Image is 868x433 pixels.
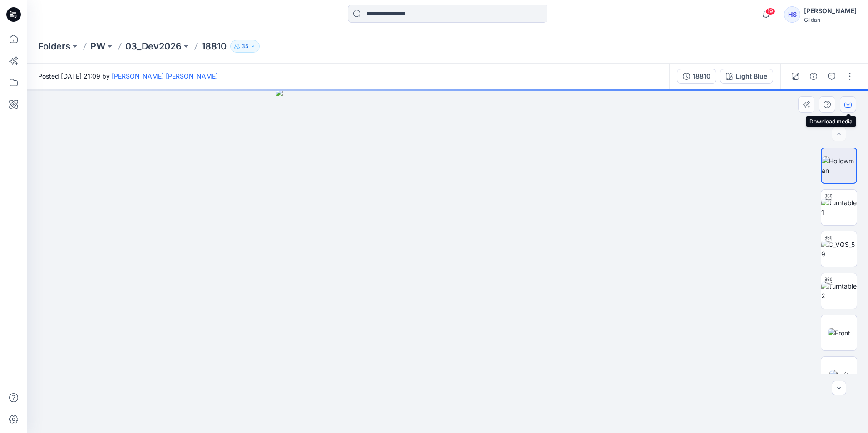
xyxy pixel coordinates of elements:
[230,40,260,53] button: 35
[90,40,105,53] a: PW
[806,69,821,84] button: Details
[112,72,218,80] a: [PERSON_NAME] [PERSON_NAME]
[242,41,248,51] p: 35
[38,40,70,53] a: Folders
[828,328,850,338] img: Front
[765,8,775,15] span: 19
[821,198,857,217] img: Turntable 1
[276,89,620,433] img: eyJhbGciOiJIUzI1NiIsImtpZCI6IjAiLCJzbHQiOiJzZXMiLCJ0eXAiOiJKV1QifQ.eyJkYXRhIjp7InR5cGUiOiJzdG9yYW...
[677,69,716,84] button: 18810
[38,71,218,81] span: Posted [DATE] 21:09 by
[821,281,857,300] img: Turntable 2
[736,71,767,81] div: Light Blue
[821,240,857,259] img: G_VQS_59
[202,40,227,53] p: 18810
[720,69,773,84] button: Light Blue
[125,40,182,53] a: 03_Dev2026
[822,156,856,175] img: Hollowman
[804,16,857,23] div: Gildan
[784,6,800,23] div: HS
[804,5,857,16] div: [PERSON_NAME]
[829,370,848,379] img: Left
[693,71,710,81] div: 18810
